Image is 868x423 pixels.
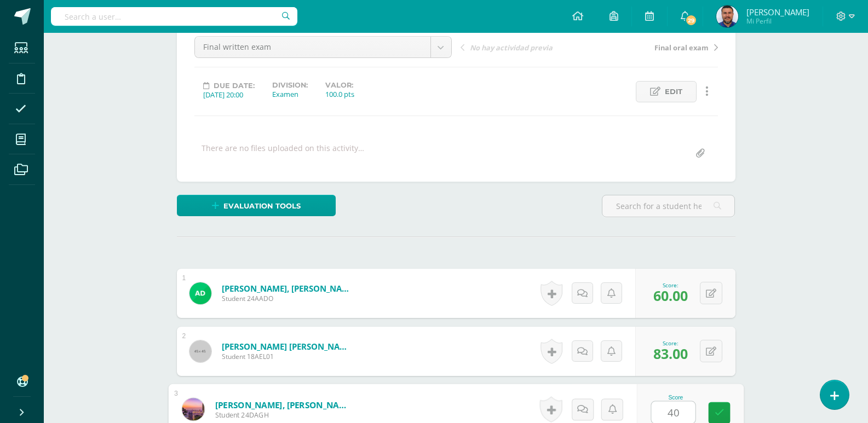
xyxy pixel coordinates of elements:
input: Search a user… [51,7,297,26]
span: Student 24AADO [222,294,353,303]
a: [PERSON_NAME] [PERSON_NAME] [222,341,353,352]
span: 29 [685,14,697,26]
a: [PERSON_NAME], [PERSON_NAME] [222,283,353,294]
a: Final written exam [195,37,451,57]
a: Final oral exam [589,42,718,53]
img: 45x45 [189,340,211,362]
span: Student 18AEL01 [222,352,353,361]
div: There are no files uploaded on this activity… [202,143,364,164]
div: 100.0 pts [325,89,354,99]
label: Valor: [325,81,354,89]
div: Score: [653,281,688,289]
div: Examen [272,89,308,99]
img: 7408b529b7db4f2e82a12414a2c10bcc.png [189,282,211,304]
span: [PERSON_NAME] [746,7,809,18]
span: Student 24DAGH [215,410,350,420]
span: 83.00 [653,344,688,363]
div: Score [651,395,700,401]
input: Search for a student here… [602,195,734,217]
span: Final oral exam [654,43,709,53]
span: Edit [665,82,682,102]
span: 60.00 [653,286,688,305]
span: No hay actividad previa [470,43,553,53]
span: Evaluation tools [223,196,301,216]
a: Evaluation tools [177,195,336,216]
div: Score: [653,339,688,347]
span: Final written exam [203,37,422,57]
img: e6de92021d53076b3db2264f1bf49c10.png [182,398,204,420]
label: Division: [272,81,308,89]
span: Due date: [214,82,255,90]
img: 1e40cb41d2dde1487ece8400d40bf57c.png [716,5,738,27]
span: Mi Perfil [746,16,809,26]
div: [DATE] 20:00 [203,90,255,100]
a: [PERSON_NAME], [PERSON_NAME] [215,399,350,410]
